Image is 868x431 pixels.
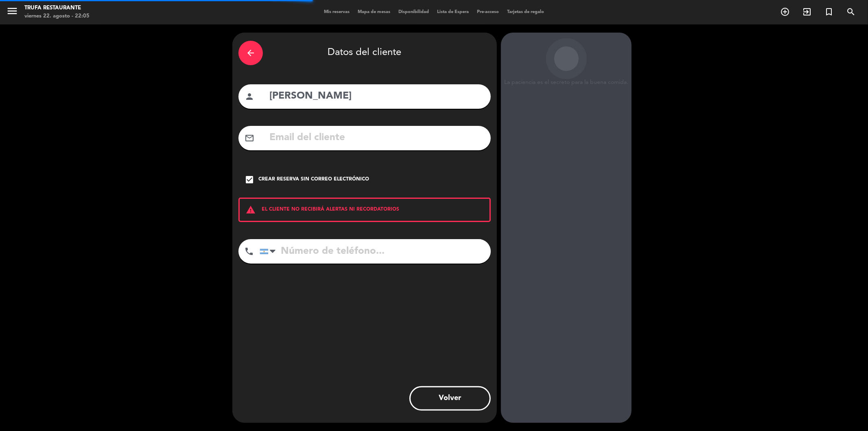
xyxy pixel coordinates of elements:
i: person [245,92,254,101]
input: Nombre del cliente [269,88,485,105]
input: Número de teléfono... [260,239,491,264]
span: Lista de Espera [433,10,473,14]
i: add_circle_outline [780,7,790,17]
i: arrow_back [246,48,256,58]
button: Volver [409,386,491,411]
i: check_box [245,175,254,185]
div: viernes 22. agosto - 22:05 [24,12,90,20]
div: Argentina: +54 [260,240,279,263]
div: Crear reserva sin correo electrónico [258,176,369,184]
input: Email del cliente [269,130,485,146]
i: mail_outline [245,133,254,143]
div: La paciencia es el secreto para la buena comida. [501,79,632,86]
span: Pre-acceso [473,10,503,14]
button: menu [6,5,18,20]
span: Tarjetas de regalo [503,10,548,14]
i: turned_in_not [824,7,834,17]
div: Trufa Restaurante [24,4,90,12]
i: exit_to_app [802,7,812,17]
span: Disponibilidad [394,10,433,14]
span: Mapa de mesas [354,10,394,14]
i: search [846,7,856,17]
div: Datos del cliente [238,39,491,67]
div: EL CLIENTE NO RECIBIRÁ ALERTAS NI RECORDATORIOS [238,198,491,222]
i: menu [6,5,18,17]
i: warning [240,205,262,215]
i: phone [244,246,254,256]
span: Mis reservas [320,10,354,14]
